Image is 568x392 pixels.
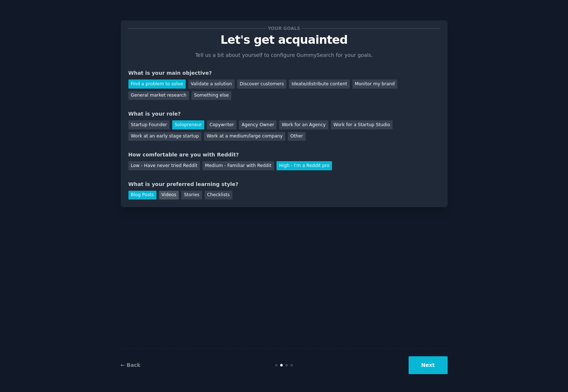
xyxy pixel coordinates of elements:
span: Your goals [267,24,302,32]
div: How comfortable are you with Reddit? [128,151,440,159]
div: Discover customers [237,79,286,89]
div: Ideate/distribute content [289,79,349,89]
div: Find a problem to solve [128,79,186,89]
div: Work at a medium/large company [204,132,285,141]
div: General market research [128,91,189,100]
div: What is your role? [128,110,440,118]
div: Work for an Agency [279,120,328,129]
div: Validate a solution [188,79,235,89]
div: Low - Have never tried Reddit [128,161,200,170]
div: Videos [159,191,179,200]
div: Blog Posts [128,191,157,200]
p: Tell us a bit about yourself to configure GummySearch for your goals. [192,51,376,59]
div: Monitor my brand [352,79,397,89]
div: Work for a Startup Studio [331,120,393,129]
div: Something else [192,91,231,100]
div: Startup Founder [128,120,170,129]
div: Stories [181,191,202,200]
div: Other [288,132,306,141]
div: What is your preferred learning style? [128,181,440,188]
div: Agency Owner [239,120,277,129]
div: High - I'm a Reddit pro [277,161,332,170]
button: Next [409,356,448,374]
div: Medium - Familiar with Reddit [202,161,274,170]
div: What is your main objective? [128,69,440,77]
div: Copywriter [207,120,236,129]
div: Checklists [205,191,232,200]
p: Let's get acquainted [128,34,440,46]
a: ← Back [121,362,140,368]
div: Work at an early stage startup [128,132,202,141]
div: Solopreneur [172,120,204,129]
